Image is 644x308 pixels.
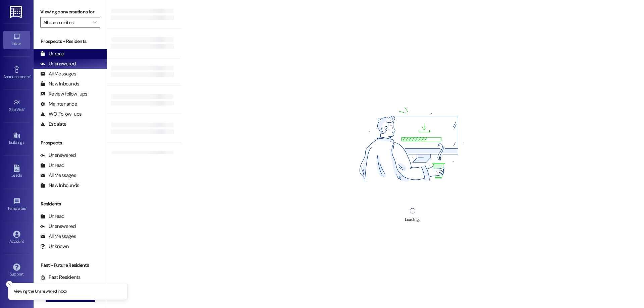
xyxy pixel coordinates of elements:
div: New Inbounds [40,182,79,189]
div: All Messages [40,70,76,77]
a: Support [3,261,30,280]
div: Unanswered [40,223,76,230]
div: Unread [40,50,64,57]
div: New Inbounds [40,80,79,87]
span: • [26,205,27,210]
div: Unread [40,213,64,220]
div: Maintenance [40,101,77,108]
a: Account [3,229,30,247]
div: Past + Future Residents [34,262,107,269]
div: Residents [34,200,107,207]
div: All Messages [40,233,76,240]
div: Unread [40,162,64,169]
a: Templates • [3,196,30,214]
div: Prospects + Residents [34,38,107,45]
span: • [24,106,25,111]
div: Unanswered [40,152,76,159]
a: Leads [3,163,30,181]
input: All communities [43,17,90,28]
img: ResiDesk Logo [10,6,23,18]
a: Buildings [3,130,30,148]
div: Prospects [34,139,107,146]
span: • [30,73,31,78]
button: Close toast [6,281,13,288]
p: Viewing the Unanswered inbox [14,289,67,295]
div: Loading... [405,216,420,223]
div: Unanswered [40,60,76,67]
div: Review follow-ups [40,90,87,98]
a: Inbox [3,31,30,49]
div: Escalate [40,121,66,128]
a: Site Visit • [3,97,30,115]
i:  [93,20,97,25]
div: Unknown [40,243,69,250]
div: WO Follow-ups [40,111,82,118]
div: All Messages [40,172,76,179]
div: Past Residents [40,274,81,281]
label: Viewing conversations for [40,7,100,17]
